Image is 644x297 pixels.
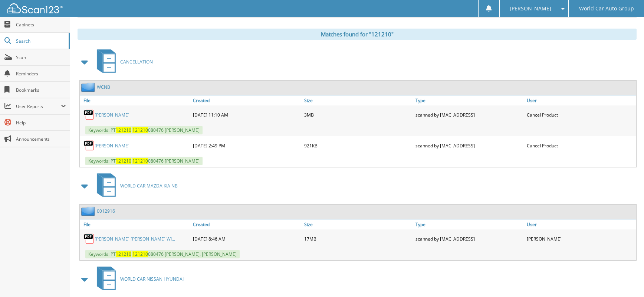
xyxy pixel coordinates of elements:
[510,6,551,11] span: [PERSON_NAME]
[92,171,178,200] a: WORLD CAR MAZDA KIA NB
[525,138,636,153] div: Cancel Product
[191,138,302,153] div: [DATE] 2:49 PM
[525,231,636,246] div: [PERSON_NAME]
[132,127,148,133] span: 121210
[95,112,129,118] a: [PERSON_NAME]
[78,29,637,40] div: Matches found for "121210"
[16,38,65,44] span: Search
[302,107,414,122] div: 3MB
[92,264,184,294] a: WORLD CAR NISSAN HYUNDAI
[16,87,66,93] span: Bookmarks
[85,157,203,165] span: Keywords: PT 080476 [PERSON_NAME]
[16,22,66,28] span: Cabinets
[120,59,153,65] span: CANCELLATION
[85,250,240,258] span: Keywords: PT 080476 [PERSON_NAME], [PERSON_NAME]
[116,158,131,164] span: 121210
[120,183,178,189] span: WORLD CAR MAZDA KIA NB
[16,103,61,110] span: User Reports
[191,95,302,105] a: Created
[525,219,636,229] a: User
[191,107,302,122] div: [DATE] 11:10 AM
[525,95,636,105] a: User
[414,231,525,246] div: scanned by [MAC_ADDRESS]
[414,138,525,153] div: scanned by [MAC_ADDRESS]
[97,84,110,90] a: WCNB
[7,3,63,13] img: scan123-logo-white.svg
[85,126,203,134] span: Keywords: PT 080476 [PERSON_NAME]
[191,219,302,229] a: Created
[16,136,66,142] span: Announcements
[191,231,302,246] div: [DATE] 8:46 AM
[579,6,634,11] span: World Car Auto Group
[95,143,129,149] a: [PERSON_NAME]
[80,95,191,105] a: File
[97,208,115,214] a: 0012916
[95,236,175,242] a: [PERSON_NAME] [PERSON_NAME] WI...
[81,82,97,92] img: folder2.png
[80,219,191,229] a: File
[83,140,95,151] img: PDF.png
[16,54,66,61] span: Scan
[83,109,95,120] img: PDF.png
[116,127,131,133] span: 121210
[120,276,184,282] span: WORLD CAR NISSAN HYUNDAI
[16,71,66,77] span: Reminders
[302,95,414,105] a: Size
[116,251,131,257] span: 121210
[16,120,66,126] span: Help
[92,47,153,76] a: CANCELLATION
[414,219,525,229] a: Type
[607,261,644,297] iframe: Chat Widget
[414,107,525,122] div: scanned by [MAC_ADDRESS]
[525,107,636,122] div: Cancel Product
[132,251,148,257] span: 121210
[81,206,97,216] img: folder2.png
[302,219,414,229] a: Size
[302,231,414,246] div: 17MB
[414,95,525,105] a: Type
[302,138,414,153] div: 921KB
[132,158,148,164] span: 121210
[83,233,95,244] img: PDF.png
